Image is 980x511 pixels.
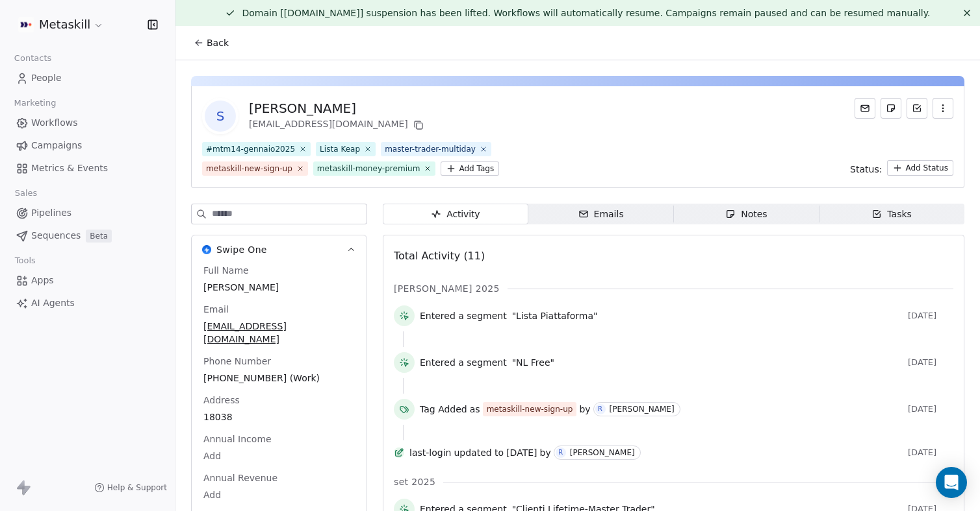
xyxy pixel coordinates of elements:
span: Phone Number [201,355,274,368]
span: Marketing [8,93,62,113]
span: updated to [454,446,504,459]
button: Back [186,31,237,54]
span: Help & Support [107,482,167,493]
span: Annual Revenue [201,471,280,484]
span: Full Name [201,264,251,277]
span: [DATE] [908,357,953,368]
span: S [205,101,236,132]
div: [PERSON_NAME] [570,448,635,457]
span: Annual Income [201,433,274,446]
span: last-login [409,446,451,459]
a: Help & Support [94,482,167,493]
span: "Lista Piattaforma" [512,309,598,322]
div: Open Intercom Messenger [936,467,967,498]
span: Sequences [31,229,81,243]
div: [EMAIL_ADDRESS][DOMAIN_NAME] [249,117,426,133]
a: Campaigns [10,135,164,156]
button: Add Tags [441,161,499,176]
div: Tasks [871,208,912,221]
span: [DATE] [506,446,537,459]
span: Metaskill [39,16,90,33]
span: [DATE] [908,311,953,321]
a: AI Agents [10,292,164,314]
span: Contacts [8,49,57,68]
span: Add [203,449,355,462]
a: Pipelines [10,202,164,224]
span: Domain [[DOMAIN_NAME]] suspension has been lifted. Workflows will automatically resume. Campaigns... [242,8,930,18]
div: R [598,404,602,414]
button: Add Status [887,160,953,176]
div: [PERSON_NAME] [249,99,426,117]
span: [DATE] [908,404,953,414]
span: Tools [9,251,41,270]
span: [PHONE_NUMBER] (Work) [203,372,355,385]
a: SequencesBeta [10,225,164,246]
a: Workflows [10,112,164,134]
span: as [470,403,480,416]
span: [PERSON_NAME] [203,281,355,294]
span: Status: [850,163,882,176]
div: #mtm14-gennaio2025 [206,143,295,155]
button: Metaskill [16,14,107,36]
span: Address [201,394,242,407]
div: metaskill-new-sign-up [487,403,573,415]
img: Swipe One [202,245,211,254]
span: Email [201,303,231,316]
span: "NL Free" [512,356,554,369]
span: Entered a segment [420,309,507,322]
span: Swipe One [216,243,267,256]
span: Back [207,36,229,49]
div: Lista Keap [320,143,360,155]
a: Metrics & Events [10,158,164,179]
span: Workflows [31,116,78,130]
span: People [31,71,62,85]
span: AI Agents [31,296,75,310]
span: Entered a segment [420,356,507,369]
div: Notes [725,208,767,221]
span: 18038 [203,410,355,423]
span: by [579,403,590,416]
a: Apps [10,270,164,291]
div: master-trader-multiday [385,143,476,155]
img: AVATAR%20METASKILL%20-%20Colori%20Positivo.png [18,17,34,32]
span: set 2025 [394,475,435,488]
span: Campaigns [31,139,82,152]
span: Add [203,488,355,501]
span: [EMAIL_ADDRESS][DOMAIN_NAME] [203,320,355,346]
span: by [540,446,551,459]
span: Tag Added [420,403,467,416]
div: metaskill-money-premium [317,163,420,174]
span: Pipelines [31,206,71,220]
span: Total Activity (11) [394,250,485,262]
span: Sales [9,184,43,203]
div: metaskill-new-sign-up [206,163,292,174]
span: [DATE] [908,447,953,458]
span: [PERSON_NAME] 2025 [394,282,500,295]
span: Beta [86,230,112,243]
div: Emails [578,208,624,221]
a: People [10,67,164,89]
div: [PERSON_NAME] [610,405,675,414]
button: Swipe OneSwipe One [192,235,367,264]
span: Apps [31,274,54,287]
span: Metrics & Events [31,161,108,175]
div: R [558,447,563,458]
